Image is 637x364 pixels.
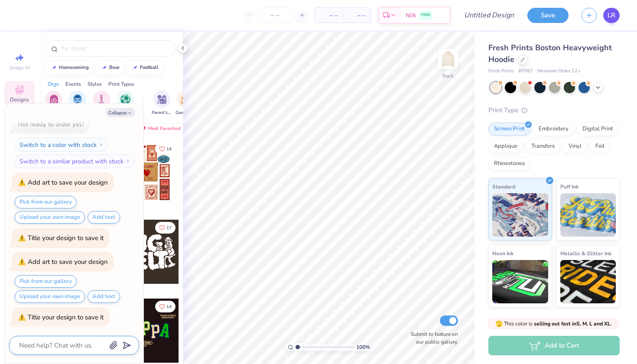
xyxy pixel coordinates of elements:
button: Upload your own image [15,211,85,224]
span: Game Day [175,110,195,116]
img: Switch to a similar product with stock [125,159,130,164]
div: filter for Game Day [175,91,195,116]
span: 14 [166,147,172,151]
input: Try "Alpha" [60,44,171,53]
span: Fresh Prints Boston Heavyweight Hoodie [488,42,612,65]
span: Neon Ink [492,249,513,258]
input: – – [258,7,292,23]
span: # FP87 [518,68,533,75]
div: Print Types [108,80,134,88]
input: Untitled Design [457,6,521,24]
strong: selling out fast in S, M, L and XL [534,320,611,327]
span: 14 [166,305,172,309]
div: homecoming [59,65,89,70]
div: Screen Print [488,123,530,136]
span: Parent's Weekend [152,110,172,116]
button: filter button [152,91,172,116]
div: Title your design to save it [28,234,104,242]
span: – – [348,11,365,20]
div: Styles [88,80,102,88]
label: Submit to feature on our public gallery. [406,330,458,346]
div: filter for Parent's Weekend [152,91,172,116]
span: This color is . [495,320,612,328]
button: Pick from our gallery [15,275,77,288]
span: Standard [492,182,515,191]
div: Foil [590,140,610,153]
span: Image AI [10,64,30,71]
button: Switch to a color with stock [15,138,108,152]
button: Pick from our gallery [15,196,77,208]
button: bear [96,61,123,74]
span: FREE [421,12,430,18]
div: filter for Fraternity [68,91,88,116]
button: filter button [68,91,88,116]
button: Like [155,222,175,234]
div: Title your design to save it [28,313,104,322]
img: Parent's Weekend Image [157,94,167,104]
button: Upload your own image [15,290,85,303]
span: 🫣 [495,320,503,328]
img: trend_line.gif [50,65,57,70]
button: Collapse [106,108,135,117]
span: LR [608,10,615,20]
button: filter button [45,91,62,116]
img: Switch to a color with stock [98,142,104,147]
img: Game Day Image [181,94,191,104]
img: trend_line.gif [131,65,138,70]
div: Not ready to order yet? [18,120,84,128]
img: Puff Ink [560,193,616,237]
div: Most Favorited [136,123,185,133]
div: filter for Sorority [45,91,62,116]
span: 17 [166,226,172,230]
div: filter for Sports [117,91,134,116]
span: N/A [406,11,416,20]
span: Puff Ink [560,182,578,191]
button: Like [155,301,175,312]
div: Print Type [488,105,620,115]
div: filter for Club [93,91,110,116]
div: Applique [488,140,523,153]
div: Transfers [526,140,560,153]
div: Rhinestones [488,157,530,170]
div: Add art to save your design [28,257,108,266]
button: Add text [88,290,120,303]
button: homecoming [45,61,93,74]
button: Switch to a similar product with stock [15,154,135,168]
div: Embroidery [533,123,574,136]
div: Digital Print [577,123,619,136]
img: Metallic & Glitter Ink [560,260,616,303]
div: Events [65,80,81,88]
button: filter button [93,91,110,116]
span: Fresh Prints [488,68,514,75]
button: filter button [175,91,195,116]
img: trend_line.gif [101,65,107,70]
img: Club Image [97,94,106,104]
img: Standard [492,193,548,237]
button: filter button [117,91,134,116]
button: Like [155,143,175,155]
div: Back [442,72,454,80]
div: bear [109,65,120,70]
img: Sports Image [120,94,130,104]
button: Save [527,8,569,23]
div: football [140,65,159,70]
a: LR [603,8,620,23]
span: Minimum Order: 12 + [537,68,581,75]
img: Fraternity Image [73,94,82,104]
div: Vinyl [563,140,587,153]
span: – – [320,11,338,20]
span: 100 % [356,343,370,351]
button: football [127,61,162,74]
div: Add art to save your design [28,178,108,187]
img: Sorority Image [49,94,59,104]
img: Neon Ink [492,260,548,303]
span: Metallic & Glitter Ink [560,249,611,258]
button: Add text [88,211,120,224]
div: Orgs [48,80,59,88]
img: Back [439,50,457,68]
span: Designs [10,96,29,103]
